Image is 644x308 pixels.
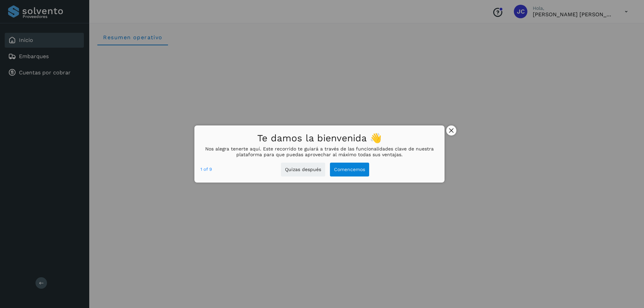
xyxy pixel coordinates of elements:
[446,125,456,136] button: close,
[200,131,438,146] h1: Te damos la bienvenida 👋
[200,166,212,173] div: step 1 of 9
[194,125,445,183] div: Te damos la bienvenida 👋Nos alegra tenerte aquí. Este recorrido te guiará a través de las funcion...
[281,163,325,176] button: Quizas después
[200,146,438,158] p: Nos alegra tenerte aquí. Este recorrido te guiará a través de las funcionalidades clave de nuestr...
[200,166,212,173] div: 1 of 9
[330,163,369,176] button: Comencemos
